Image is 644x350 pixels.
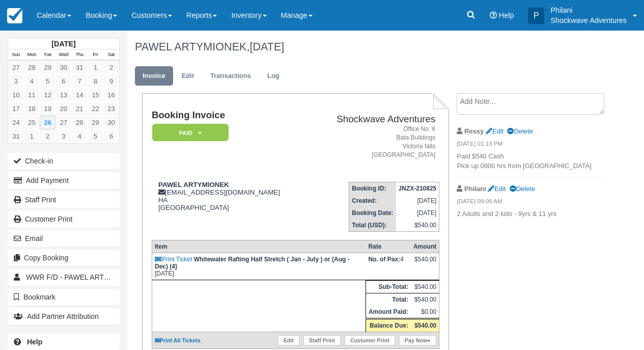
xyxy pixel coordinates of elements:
[72,129,88,143] a: 4
[399,185,437,192] strong: JNZX-210825
[24,102,40,116] a: 18
[203,66,259,86] a: Transactions
[349,182,396,195] th: Booking ID:
[135,41,603,53] h1: PAWEL ARTYMIONEK,
[8,308,120,325] button: Add Partner Attribution
[366,319,411,332] th: Balance Due:
[349,207,396,219] th: Booking Date:
[313,114,435,125] h2: Shockwave Adventures
[413,256,436,271] div: $540.00
[8,74,24,88] a: 3
[345,335,395,345] a: Customer Print
[152,124,229,142] em: Paid
[72,102,88,116] a: 21
[24,129,40,143] a: 1
[396,219,439,232] td: $540.00
[414,322,436,329] strong: $540.00
[24,74,40,88] a: 4
[366,240,411,253] th: Rate
[457,152,602,171] p: Paid $540 Cash Pick up 0800 hrs from [GEOGRAPHIC_DATA]
[55,74,71,88] a: 6
[8,211,120,227] a: Customer Print
[550,5,627,15] p: Philani
[40,116,55,129] a: 26
[40,102,55,116] a: 19
[24,49,40,61] th: Mon
[8,61,24,74] a: 27
[103,61,119,74] a: 2
[8,172,120,189] button: Add Payment
[411,281,439,293] td: $540.00
[152,123,225,142] a: Paid
[152,181,309,211] div: [EMAIL_ADDRESS][DOMAIN_NAME] HA [GEOGRAPHIC_DATA]
[40,88,55,102] a: 12
[8,49,24,61] th: Sun
[8,269,120,285] a: WWR F/D - PAWEL ARTYMIONEK X 4
[55,88,71,102] a: 13
[457,140,602,151] em: [DATE] 01:13 PM
[24,88,40,102] a: 11
[51,40,75,48] strong: [DATE]
[40,61,55,74] a: 29
[40,49,55,61] th: Tue
[152,253,366,280] td: [DATE]
[260,66,287,86] a: Log
[72,61,88,74] a: 31
[88,88,103,102] a: 15
[399,335,436,345] a: Pay Now
[155,256,192,263] a: Print Ticket
[88,102,103,116] a: 22
[8,192,120,208] a: Staff Print
[155,337,201,343] a: Print All Tickets
[8,129,24,143] a: 31
[26,273,150,281] span: WWR F/D - PAWEL ARTYMIONEK X 4
[158,181,229,189] strong: PAWEL ARTYMIONEK
[8,289,120,305] button: Bookmark
[103,49,119,61] th: Sat
[40,74,55,88] a: 5
[349,195,396,207] th: Created:
[368,256,400,263] strong: No. of Pax
[103,102,119,116] a: 23
[303,335,341,345] a: Staff Print
[55,129,71,143] a: 3
[155,256,350,270] strong: Whitewater Rafting Half Stretch ( Jan - July ) or (Aug - Dec) (4)
[8,230,120,247] button: Email
[499,11,514,19] span: Help
[55,102,71,116] a: 20
[72,49,88,61] th: Thu
[152,110,309,121] h1: Booking Invoice
[88,129,103,143] a: 5
[55,116,71,129] a: 27
[507,127,533,135] a: Delete
[490,12,497,19] i: Help
[88,116,103,129] a: 29
[88,61,103,74] a: 1
[174,66,202,86] a: Edit
[103,116,119,129] a: 30
[72,116,88,129] a: 28
[88,74,103,88] a: 8
[8,334,120,350] a: Help
[103,129,119,143] a: 6
[40,129,55,143] a: 2
[135,66,173,86] a: Invoice
[72,88,88,102] a: 14
[396,207,439,219] td: [DATE]
[464,185,486,193] strong: Philani
[8,102,24,116] a: 17
[486,127,503,135] a: Edit
[313,125,435,160] address: Office No. 6 Bata Buildings Victoria falls [GEOGRAPHIC_DATA]
[366,281,411,293] th: Sub-Total:
[464,127,484,135] strong: Ressy
[366,253,411,280] td: 4
[249,40,284,53] span: [DATE]
[8,116,24,129] a: 24
[411,306,439,319] td: $0.00
[8,88,24,102] a: 10
[550,15,627,25] p: Shockwave Adventures
[103,74,119,88] a: 9
[55,49,71,61] th: Wed
[152,240,366,253] th: Item
[8,250,120,266] button: Copy Booking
